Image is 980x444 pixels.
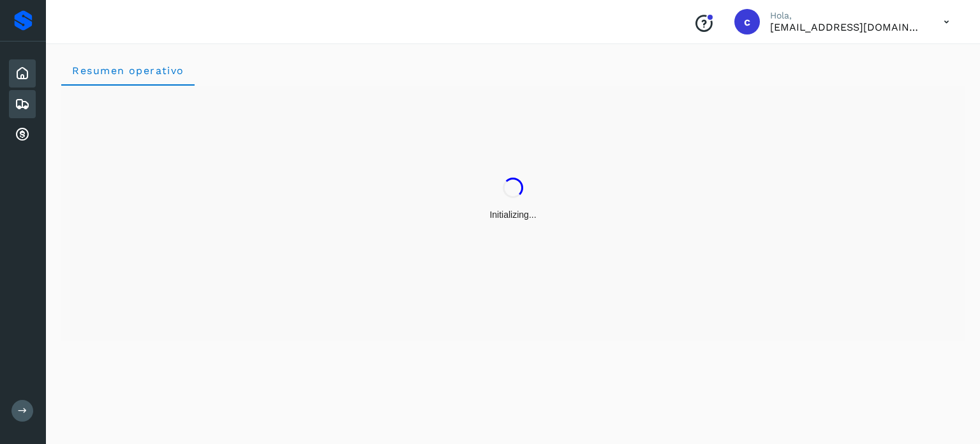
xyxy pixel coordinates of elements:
[9,59,36,88] div: Inicio
[9,121,36,149] div: Cuentas por cobrar
[71,65,184,77] span: Resumen operativo
[770,21,923,33] p: cobranza@nuevomex.com.mx
[9,90,36,118] div: Embarques
[770,10,923,21] p: Hola,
